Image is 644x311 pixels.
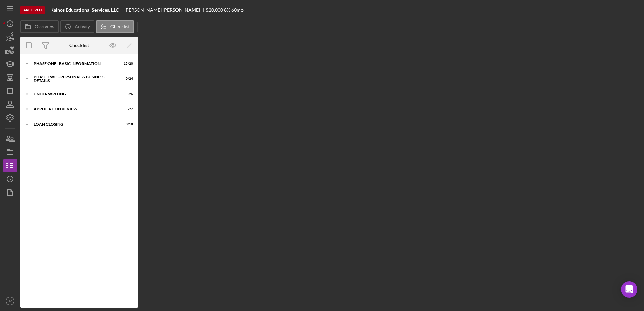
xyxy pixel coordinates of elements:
button: Activity [60,20,94,33]
div: Underwriting [34,92,116,96]
button: Overview [20,20,59,33]
button: Checklist [96,20,134,33]
div: PHASE TWO - PERSONAL & BUSINESS DETAILS [34,75,116,83]
div: Checklist [69,43,89,48]
label: Overview [35,24,54,29]
div: 8 % [224,7,230,13]
div: Open Intercom Messenger [621,281,637,298]
div: Loan Closing [34,122,116,126]
div: 15 / 20 [121,62,133,66]
div: 0 / 24 [121,77,133,81]
div: Application Review [34,107,116,111]
div: $20,000 [206,7,223,13]
div: 2 / 7 [121,107,133,111]
text: JK [8,299,12,303]
div: 60 mo [231,7,244,13]
div: Archived [20,6,45,14]
label: Activity [75,24,90,29]
div: [PERSON_NAME] [PERSON_NAME] [124,7,206,13]
div: 0 / 18 [121,122,133,126]
label: Checklist [110,24,130,29]
b: Kainos Educational Services, LLC [50,7,119,13]
div: Phase One - Basic Information [34,62,116,66]
button: JK [3,294,17,308]
div: 0 / 6 [121,92,133,96]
